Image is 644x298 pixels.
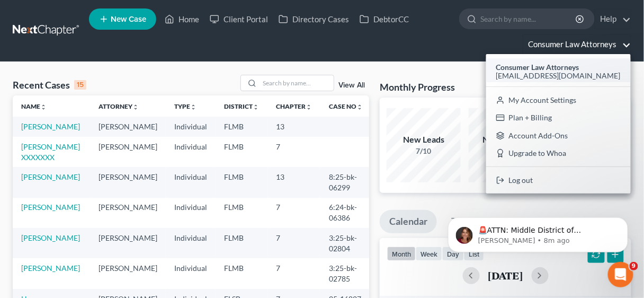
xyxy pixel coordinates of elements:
iframe: Intercom notifications message [432,195,644,269]
i: unfold_more [190,104,196,110]
div: New Leads [387,134,461,146]
td: 6:24-bk-06386 [320,198,371,228]
a: Account Add-Ons [486,127,631,145]
a: Directory Cases [273,10,354,29]
div: 15 [74,80,86,90]
td: FLMB [216,198,267,228]
i: unfold_more [306,104,312,110]
td: 7 [267,258,320,288]
a: [PERSON_NAME] [21,122,80,131]
td: FLMB [216,117,267,136]
td: FLMB [216,258,267,288]
td: 3:25-bk-02804 [320,228,371,258]
td: 8:25-bk-06299 [320,167,371,197]
td: FLMB [216,167,267,197]
td: [PERSON_NAME] [90,117,166,136]
a: Upgrade to Whoa [486,145,631,163]
a: [PERSON_NAME] [21,233,80,242]
h3: Monthly Progress [380,81,455,93]
td: 7 [267,198,320,228]
td: 3:25-bk-02785 [320,258,371,288]
span: [EMAIL_ADDRESS][DOMAIN_NAME] [496,71,621,80]
a: [PERSON_NAME] [21,172,80,181]
td: [PERSON_NAME] [90,137,166,167]
td: FLMB [216,228,267,258]
a: Districtunfold_more [224,102,259,110]
a: Help [595,10,631,29]
i: unfold_more [40,104,47,110]
a: Consumer Law Attorneys [523,35,631,54]
input: Search by name... [480,9,577,29]
a: View All [338,82,365,89]
td: 13 [267,167,320,197]
td: Individual [166,167,216,197]
a: Calendar [380,210,437,233]
input: Search by name... [260,75,334,91]
a: Client Portal [204,10,273,29]
td: 7 [267,137,320,167]
i: unfold_more [132,104,139,110]
td: Individual [166,258,216,288]
a: Chapterunfold_more [276,102,312,110]
a: [PERSON_NAME] XXXXXXX [21,142,80,162]
i: unfold_more [253,104,259,110]
strong: Consumer Law Attorneys [496,63,579,72]
a: Typeunfold_more [174,102,196,110]
i: unfold_more [356,104,363,110]
a: Attorneyunfold_more [99,102,139,110]
td: Individual [166,137,216,167]
span: 9 [630,262,638,270]
a: Plan + Billing [486,109,631,127]
a: [PERSON_NAME] [21,203,80,212]
td: Individual [166,228,216,258]
td: [PERSON_NAME] [90,167,166,197]
div: Consumer Law Attorneys [486,54,631,194]
a: DebtorCC [354,10,414,29]
div: Recent Cases [13,78,86,91]
a: Case Nounfold_more [329,102,363,110]
td: 7 [267,228,320,258]
span: New Case [111,15,146,23]
td: [PERSON_NAME] [90,258,166,288]
td: Individual [166,198,216,228]
a: My Account Settings [486,91,631,109]
div: New Clients [469,134,543,146]
td: Individual [166,117,216,136]
iframe: Intercom live chat [608,262,633,287]
a: Nameunfold_more [21,102,47,110]
td: 13 [267,117,320,136]
a: [PERSON_NAME] [21,264,80,273]
h2: [DATE] [488,270,523,281]
a: Home [159,10,204,29]
button: week [416,247,442,261]
td: FLMB [216,137,267,167]
td: [PERSON_NAME] [90,198,166,228]
td: [PERSON_NAME] [90,228,166,258]
button: month [387,247,416,261]
div: 2/10 [469,146,543,156]
div: 7/10 [387,146,461,156]
a: Log out [486,171,631,189]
